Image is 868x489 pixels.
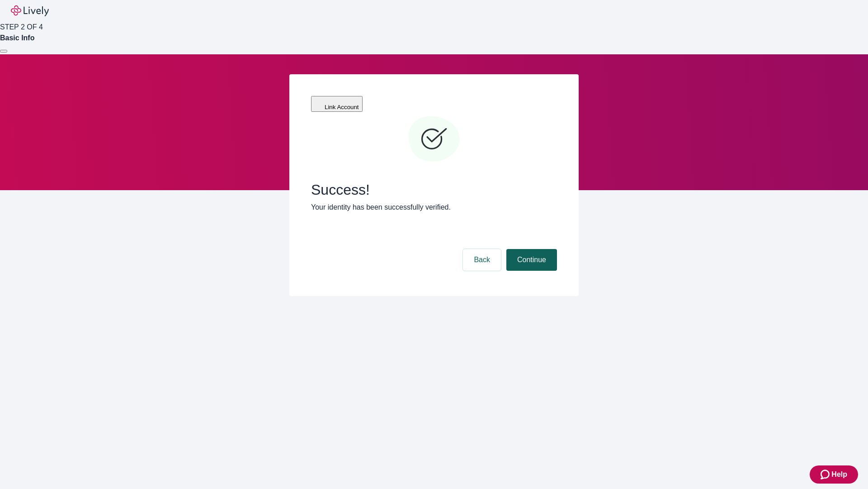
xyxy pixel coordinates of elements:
svg: Checkmark icon [407,112,461,167]
button: Back [463,249,501,271]
svg: Zendesk support icon [821,469,831,480]
button: Continue [506,249,557,271]
img: Lively [11,5,49,16]
button: Zendesk support iconHelp [810,465,858,484]
p: Your identity has been successfully verified. [311,202,557,213]
button: Link Account [311,96,363,112]
span: Success! [311,181,557,198]
span: Help [831,469,847,480]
